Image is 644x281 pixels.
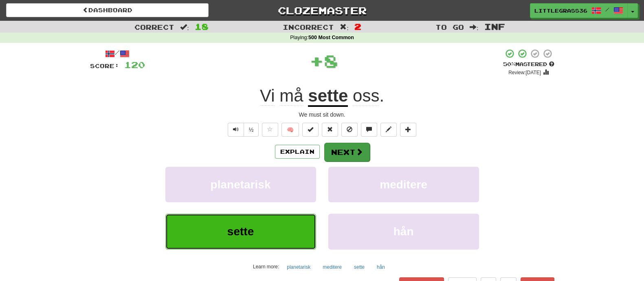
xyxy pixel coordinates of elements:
span: Incorrect [283,23,334,31]
span: To go [435,23,464,31]
span: . [348,86,384,106]
button: Explain [275,145,320,159]
button: 🧠 [281,123,299,137]
button: meditere [328,167,479,202]
span: 120 [124,60,145,70]
span: Inf [484,22,505,31]
small: Review: [DATE] [508,70,541,75]
div: / [90,49,145,59]
button: Next [324,143,370,162]
button: ½ [244,123,259,137]
button: Edit sentence (alt+d) [380,123,397,137]
span: hån [393,225,414,238]
strong: 500 Most Common [308,35,354,40]
button: planetarisk [165,167,316,202]
button: sette [349,261,369,273]
span: meditere [380,178,427,191]
span: Vi [260,86,275,106]
button: Set this sentence to 100% Mastered (alt+m) [302,123,319,137]
button: Favorite sentence (alt+f) [262,123,278,137]
span: 8 [324,51,338,71]
button: sette [165,214,316,249]
button: hån [328,214,479,249]
small: Learn more: [253,264,279,270]
span: 18 [195,22,209,31]
button: Discuss sentence (alt+u) [361,123,377,137]
div: Mastered [503,61,554,68]
span: 50 % [503,61,515,67]
u: sette [308,86,348,107]
span: Correct [134,23,174,31]
span: oss [353,86,379,106]
a: LittleGrass36 / [530,3,628,18]
span: : [470,24,479,31]
button: Ignore sentence (alt+i) [341,123,358,137]
button: meditere [318,261,346,273]
span: 2 [354,22,361,31]
a: Dashboard [6,3,209,17]
button: Add to collection (alt+a) [400,123,416,137]
button: hån [372,261,389,273]
span: LittleGrass36 [534,7,587,14]
span: : [180,24,189,31]
span: Score: [90,62,119,69]
button: planetarisk [282,261,315,273]
span: sette [227,225,254,238]
div: Text-to-speech controls [226,123,259,137]
button: Play sentence audio (ctl+space) [228,123,244,137]
span: : [340,24,349,31]
span: planetarisk [211,178,271,191]
span: / [605,7,609,12]
a: Clozemaster [221,3,423,18]
span: + [310,49,324,73]
span: må [279,86,303,106]
div: We must sit down. [90,111,554,119]
button: Reset to 0% Mastered (alt+r) [322,123,338,137]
